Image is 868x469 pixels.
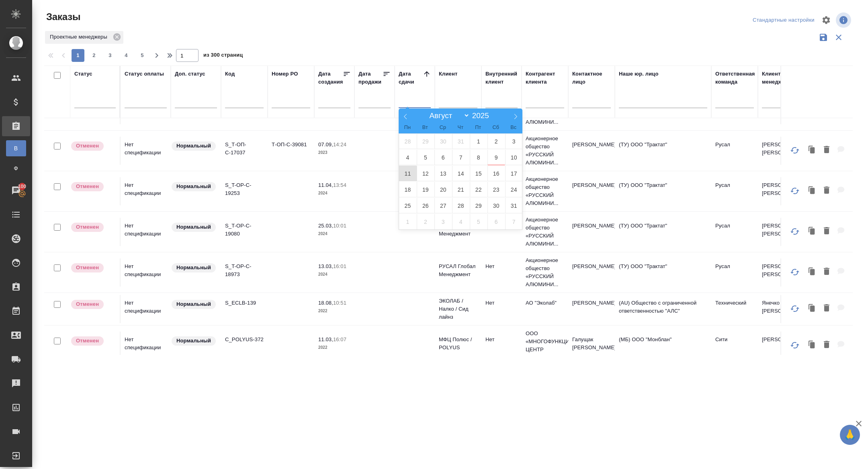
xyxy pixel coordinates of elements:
p: 2022 [318,307,350,315]
td: [PERSON_NAME] [568,177,615,205]
p: АО "Эколаб" [526,299,564,307]
p: Отменен [76,182,99,190]
span: Август 3, 2025 [505,133,523,149]
td: Галущак [PERSON_NAME] [568,332,615,360]
td: Т-ОП-С-39081 [268,137,314,165]
p: 07.09, [318,141,333,147]
div: Контрагент клиента [526,70,564,86]
button: Клонировать [805,264,820,280]
div: Наше юр. лицо [619,70,659,78]
p: 2024 [318,230,350,238]
div: Номер PO [272,70,298,78]
td: (ТУ) ООО "Трактат" [615,177,711,205]
td: Янечко [PERSON_NAME] [758,295,805,323]
p: Акционерное общество «РУССКИЙ АЛЮМИНИ... [526,175,564,207]
span: Настроить таблицу [817,10,836,30]
p: S_T-OP-C-19080 [225,222,264,238]
span: Сентябрь 7, 2025 [505,214,523,229]
td: Нет спецификации [121,332,171,360]
p: Проектные менеджеры [50,33,110,41]
span: 5 [136,51,149,59]
button: 2 [88,49,100,62]
a: Ф [6,160,26,176]
p: 2024 [318,270,350,279]
td: [PERSON_NAME] [PERSON_NAME] [758,137,805,165]
button: Обновить [785,336,805,355]
div: Статус по умолчанию для стандартных заказов [171,181,217,192]
span: Вт [416,125,434,130]
span: Август 29, 2025 [470,198,487,213]
td: Нет спецификации [121,258,171,287]
div: Статус по умолчанию для стандартных заказов [171,141,217,152]
span: Август 23, 2025 [487,182,505,197]
span: В [10,144,22,152]
p: 16:07 [333,336,346,342]
button: 4 [120,49,133,62]
td: Русал [711,258,758,287]
td: Русал [711,177,758,205]
span: Сентябрь 1, 2025 [399,214,417,229]
td: [PERSON_NAME] [PERSON_NAME] [758,218,805,246]
div: Статус [74,70,92,78]
div: Доп. статус [175,70,205,78]
p: Акционерное общество «РУССКИЙ АЛЮМИНИ... [526,216,564,248]
p: ООО «МНОГОФУНКЦИОНАЛЬНЫЙ ЦЕНТР ПОЛЮС» [526,330,564,362]
div: Дата сдачи [399,70,423,86]
p: 11.04, [318,182,333,188]
span: Август 12, 2025 [417,166,434,181]
div: Выставляет КМ после отмены со стороны клиента. Если уже после запуска – КМ пишет ПМу про отмену, ... [70,141,116,152]
td: [PERSON_NAME] [568,137,615,165]
span: Август 7, 2025 [452,150,470,165]
span: Пт [469,125,487,130]
span: Август 2, 2025 [487,133,505,149]
span: Август 14, 2025 [452,166,470,181]
button: Клонировать [805,300,820,317]
span: Август 19, 2025 [417,182,434,197]
span: Август 24, 2025 [505,182,523,197]
span: Июль 31, 2025 [452,133,470,149]
input: Год [470,111,495,120]
td: [PERSON_NAME] [758,332,805,360]
button: Обновить [785,299,805,318]
button: Клонировать [805,223,820,240]
div: Внутренний клиент [485,70,518,86]
span: Август 9, 2025 [487,150,505,165]
div: Клиент [439,70,457,78]
p: Отменен [76,337,99,345]
p: 2023 [318,149,350,157]
p: Нормальный [176,142,211,150]
p: 13:54 [333,182,346,188]
span: Вс [505,125,522,130]
div: Статус по умолчанию для стандартных заказов [171,222,217,233]
td: Нет спецификации [121,295,171,323]
p: РУСАЛ Глобал Менеджмент [439,262,477,279]
button: Удалить [820,264,833,280]
button: Обновить [785,262,805,282]
div: Выставляет КМ после отмены со стороны клиента. Если уже после запуска – КМ пишет ПМу про отмену, ... [70,222,116,233]
td: (ТУ) ООО "Трактат" [615,137,711,165]
span: 2 [88,51,100,59]
p: 10:51 [333,300,346,306]
p: 11.03, [318,336,333,342]
p: МФЦ Полюс / POLYUS [439,336,477,352]
p: Акционерное общество «РУССКИЙ АЛЮМИНИ... [526,135,564,167]
button: Клонировать [805,142,820,158]
td: [PERSON_NAME] [568,258,615,287]
span: Сб [487,125,505,130]
div: Код [225,70,235,78]
span: Август 4, 2025 [399,150,417,165]
p: Нормальный [176,264,211,272]
div: Ответственная команда [715,70,755,86]
p: Нормальный [176,300,211,308]
span: Август 1, 2025 [470,133,487,149]
span: Ф [10,164,22,172]
p: Нет [485,299,518,307]
p: 13.03, [318,263,333,269]
td: Нет спецификации [121,137,171,165]
span: из 300 страниц [203,50,243,62]
div: Проектные менеджеры [45,31,123,44]
p: S_ECLB-139 [225,299,264,307]
button: Клонировать [805,182,820,199]
td: Технический [711,295,758,323]
button: 5 [136,49,149,62]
